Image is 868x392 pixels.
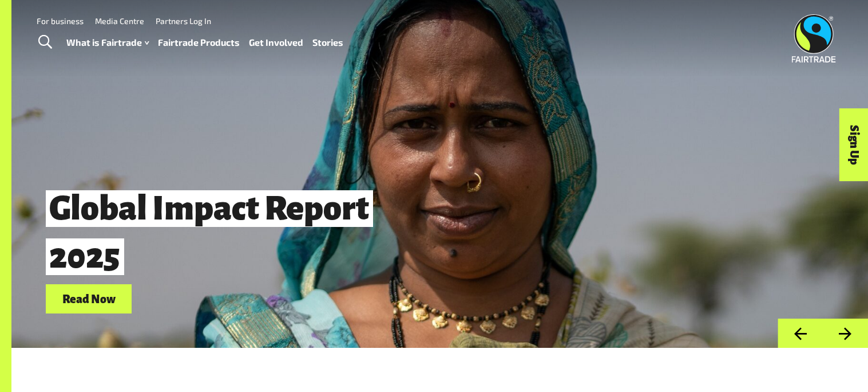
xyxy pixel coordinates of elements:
[31,28,59,57] a: Toggle Search
[46,284,132,313] a: Read Now
[95,16,144,26] a: Media Centre
[778,319,823,348] button: Previous
[66,34,149,51] a: What is Fairtrade
[158,34,240,51] a: Fairtrade Products
[792,14,836,62] img: Fairtrade Australia New Zealand logo
[823,319,868,348] button: Next
[249,34,303,51] a: Get Involved
[37,16,84,26] a: For business
[156,16,211,26] a: Partners Log In
[312,34,343,51] a: Stories
[46,190,373,275] span: Global Impact Report 2025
